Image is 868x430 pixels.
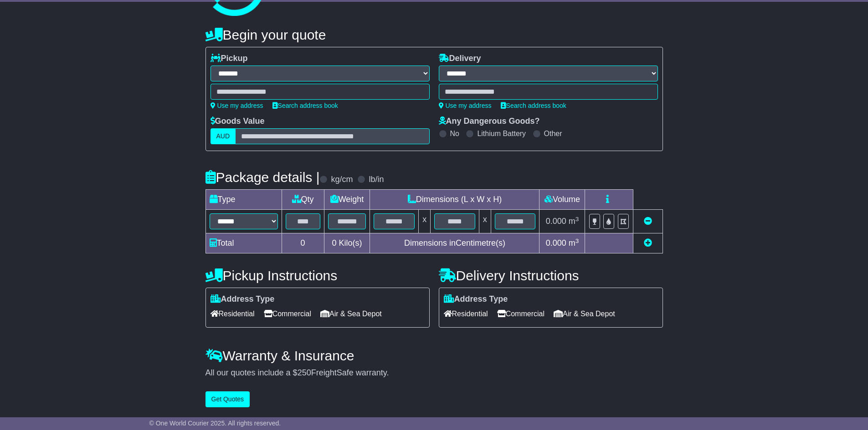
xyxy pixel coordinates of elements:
[569,217,579,226] span: m
[439,268,663,283] h4: Delivery Instructions
[320,307,382,321] span: Air & Sea Depot
[370,190,539,210] td: Dimensions (L x W x H)
[575,238,579,244] sup: 3
[205,170,320,185] h4: Package details |
[644,238,652,248] a: Add new item
[282,190,324,210] td: Qty
[211,54,248,64] label: Pickup
[439,102,492,109] a: Use my address
[211,294,275,304] label: Address Type
[370,233,539,253] td: Dimensions in Centimetre(s)
[205,348,663,363] h4: Warranty & Insurance
[205,391,250,407] button: Get Quotes
[205,27,663,42] h4: Begin your quote
[264,307,311,321] span: Commercial
[497,307,544,321] span: Commercial
[205,233,282,253] td: Total
[444,294,508,304] label: Address Type
[544,129,562,138] label: Other
[369,175,384,185] label: lb/in
[272,102,338,109] a: Search address book
[332,238,336,248] span: 0
[419,210,431,233] td: x
[149,420,281,427] span: © One World Courier 2025. All rights reserved.
[644,217,652,226] a: Remove this item
[539,190,585,210] td: Volume
[501,102,566,109] a: Search address book
[324,190,370,210] td: Weight
[205,268,430,283] h4: Pickup Instructions
[546,238,566,248] span: 0.000
[331,175,353,185] label: kg/cm
[575,216,579,223] sup: 3
[439,116,540,126] label: Any Dangerous Goods?
[439,54,481,64] label: Delivery
[205,190,282,210] td: Type
[211,102,263,109] a: Use my address
[569,238,579,248] span: m
[211,116,265,126] label: Goods Value
[444,307,488,321] span: Residential
[298,368,311,377] span: 250
[282,233,324,253] td: 0
[546,217,566,226] span: 0.000
[479,210,491,233] td: x
[324,233,370,253] td: Kilo(s)
[450,129,459,138] label: No
[205,368,663,378] div: All our quotes include a $ FreightSafe warranty.
[211,307,255,321] span: Residential
[554,307,615,321] span: Air & Sea Depot
[477,129,526,138] label: Lithium Battery
[211,128,236,144] label: AUD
